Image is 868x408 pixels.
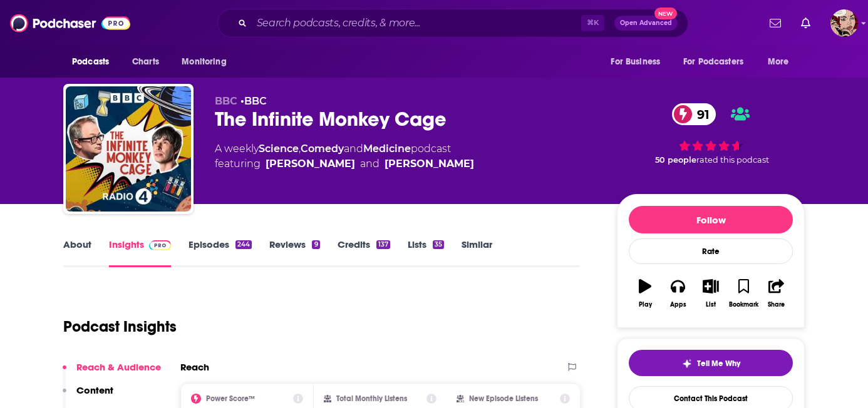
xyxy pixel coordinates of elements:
[235,240,252,249] div: 244
[670,301,686,309] div: Apps
[408,238,444,267] a: Lists35
[629,271,661,316] button: Play
[654,8,677,19] span: New
[76,361,161,373] p: Reach & Audience
[462,238,492,267] a: Similar
[76,384,113,396] p: Content
[675,50,762,74] button: open menu
[629,206,793,233] button: Follow
[602,50,676,74] button: open menu
[729,301,758,309] div: Bookmark
[363,143,411,155] a: Medicine
[266,156,355,171] a: Brian Cox
[768,53,789,71] span: More
[697,359,740,369] span: Tell Me Why
[269,238,319,267] a: Reviews9
[830,9,858,37] span: Logged in as NBM-Suzi
[182,53,226,71] span: Monitoring
[63,317,177,336] h1: Podcast Insights
[336,394,407,403] h2: Total Monthly Listens
[215,141,474,171] div: A weekly podcast
[149,240,171,250] img: Podchaser Pro
[299,143,301,155] span: ,
[132,53,159,71] span: Charts
[629,238,793,264] div: Rate
[706,301,716,309] div: List
[244,95,267,107] a: BBC
[360,156,380,171] span: and
[696,155,769,165] span: rated this podcast
[617,95,805,173] div: 91 50 peoplerated this podcast
[620,20,672,26] span: Open Advanced
[215,156,474,171] span: featuring
[180,361,209,373] h2: Reach
[672,103,716,125] a: 91
[215,95,237,107] span: BBC
[683,53,743,71] span: For Podcasters
[759,50,805,74] button: open menu
[727,271,760,316] button: Bookmark
[629,350,793,376] button: tell me why sparkleTell Me Why
[259,143,299,155] a: Science
[344,143,363,155] span: and
[63,238,91,267] a: About
[768,301,785,309] div: Share
[72,53,109,71] span: Podcasts
[10,11,130,35] img: Podchaser - Follow, Share and Rate Podcasts
[385,156,474,171] a: Robin Ince
[301,143,344,155] a: Comedy
[433,240,444,249] div: 35
[206,394,255,403] h2: Power Score™
[63,361,161,384] button: Reach & Audience
[614,16,678,31] button: Open AdvancedNew
[124,50,167,74] a: Charts
[173,50,242,74] button: open menu
[830,9,858,37] img: User Profile
[312,240,319,249] div: 9
[217,9,688,38] div: Search podcasts, credits, & more...
[63,50,125,74] button: open menu
[376,240,390,249] div: 137
[338,238,390,267] a: Credits137
[63,384,113,407] button: Content
[581,15,604,31] span: ⌘ K
[796,13,815,34] a: Show notifications dropdown
[682,359,692,369] img: tell me why sparkle
[639,301,652,309] div: Play
[189,238,252,267] a: Episodes244
[765,13,786,34] a: Show notifications dropdown
[655,155,696,165] span: 50 people
[685,103,716,125] span: 91
[830,9,858,37] button: Show profile menu
[760,271,793,316] button: Share
[661,271,694,316] button: Apps
[252,13,581,33] input: Search podcasts, credits, & more...
[240,95,267,107] span: •
[66,86,191,212] img: The Infinite Monkey Cage
[611,53,660,71] span: For Business
[695,271,727,316] button: List
[469,394,538,403] h2: New Episode Listens
[109,238,171,267] a: InsightsPodchaser Pro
